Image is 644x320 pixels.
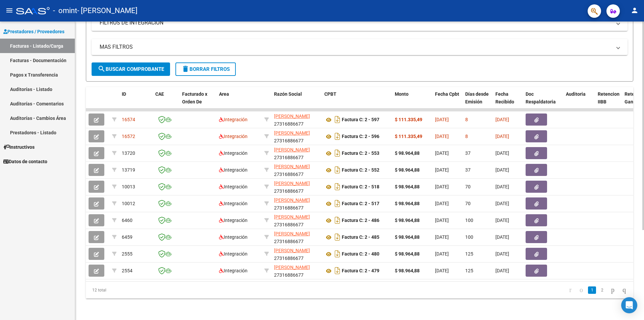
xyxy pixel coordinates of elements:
span: ID [122,91,126,97]
span: [DATE] [435,251,449,257]
span: [PERSON_NAME] [274,265,310,270]
strong: Factura C: 2 - 518 [342,184,379,190]
datatable-header-cell: Fecha Cpbt [432,87,463,117]
span: [DATE] [495,234,509,240]
span: [PERSON_NAME] [274,164,310,169]
datatable-header-cell: CAE [153,87,179,117]
span: Días desde Emisión [465,91,489,104]
span: 2554 [122,268,132,273]
strong: Factura C: 2 - 553 [342,151,379,156]
span: [DATE] [435,218,449,223]
datatable-header-cell: Doc Respaldatoria [523,87,563,117]
strong: $ 111.335,49 [395,117,422,122]
i: Descargar documento [333,148,342,158]
span: [PERSON_NAME] [274,231,310,236]
span: Area [219,91,229,97]
span: [DATE] [495,201,509,206]
i: Descargar documento [333,215,342,226]
span: [PERSON_NAME] [274,214,310,220]
span: [DATE] [495,167,509,173]
datatable-header-cell: CPBT [322,87,392,117]
span: Prestadores / Proveedores [3,28,64,35]
div: Open Intercom Messenger [621,297,637,313]
span: Auditoria [566,91,586,97]
a: go to next page [608,286,618,294]
span: Razón Social [274,91,302,97]
span: [PERSON_NAME] [274,181,310,186]
i: Descargar documento [333,131,342,142]
span: Integración [219,150,248,156]
button: Borrar Filtros [175,62,236,76]
span: Integración [219,184,248,189]
strong: $ 98.964,88 [395,268,420,273]
li: page 1 [587,284,597,296]
span: 100 [465,234,473,240]
span: [DATE] [495,117,509,122]
mat-icon: menu [5,6,13,14]
span: [DATE] [435,268,449,273]
div: 27316886677 [274,247,319,261]
strong: $ 98.964,88 [395,201,420,206]
strong: Factura C: 2 - 486 [342,218,379,223]
span: 100 [465,218,473,223]
span: 10013 [122,184,135,189]
span: [DATE] [495,268,509,273]
div: 27316886677 [274,146,319,160]
a: 2 [598,286,606,294]
i: Descargar documento [333,265,342,276]
span: Integración [219,234,248,240]
mat-icon: delete [181,65,190,73]
strong: $ 98.964,88 [395,218,420,223]
span: Datos de contacto [3,158,47,165]
span: Doc Respaldatoria [526,91,556,104]
strong: $ 98.964,88 [395,150,420,156]
span: 13720 [122,150,135,156]
div: 12 total [86,282,194,299]
datatable-header-cell: Auditoria [563,87,595,117]
span: [DATE] [495,218,509,223]
span: Instructivos [3,143,35,151]
div: 27316886677 [274,230,319,244]
i: Descargar documento [333,165,342,175]
div: 27316886677 [274,112,319,127]
strong: $ 98.964,88 [395,184,420,189]
i: Descargar documento [333,248,342,259]
i: Descargar documento [333,181,342,192]
a: go to previous page [577,286,586,294]
a: 1 [588,286,596,294]
span: Integración [219,268,248,273]
datatable-header-cell: Fecha Recibido [493,87,523,117]
span: Integración [219,218,248,223]
strong: $ 98.964,88 [395,167,420,173]
div: 27316886677 [274,163,319,177]
span: [DATE] [495,134,509,139]
mat-expansion-panel-header: FILTROS DE INTEGRACION [92,15,628,31]
span: 37 [465,167,471,173]
mat-panel-title: MAS FILTROS [100,43,611,51]
span: 16572 [122,134,135,139]
strong: $ 98.964,88 [395,251,420,257]
span: [DATE] [435,134,449,139]
strong: Factura C: 2 - 597 [342,117,379,123]
span: [DATE] [495,150,509,156]
span: 125 [465,251,473,257]
span: Buscar Comprobante [98,66,164,72]
span: Integración [219,251,248,257]
span: 125 [465,268,473,273]
datatable-header-cell: ID [119,87,153,117]
span: 8 [465,134,468,139]
span: Integración [219,167,248,173]
span: [DATE] [435,184,449,189]
span: 70 [465,184,471,189]
span: 8 [465,117,468,122]
span: [PERSON_NAME] [274,130,310,136]
span: 70 [465,201,471,206]
div: 27316886677 [274,196,319,211]
datatable-header-cell: Area [216,87,262,117]
strong: Factura C: 2 - 480 [342,252,379,257]
span: 16574 [122,117,135,122]
span: [PERSON_NAME] [274,248,310,253]
span: Fecha Recibido [495,91,514,104]
strong: Factura C: 2 - 596 [342,134,379,139]
i: Descargar documento [333,114,342,125]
